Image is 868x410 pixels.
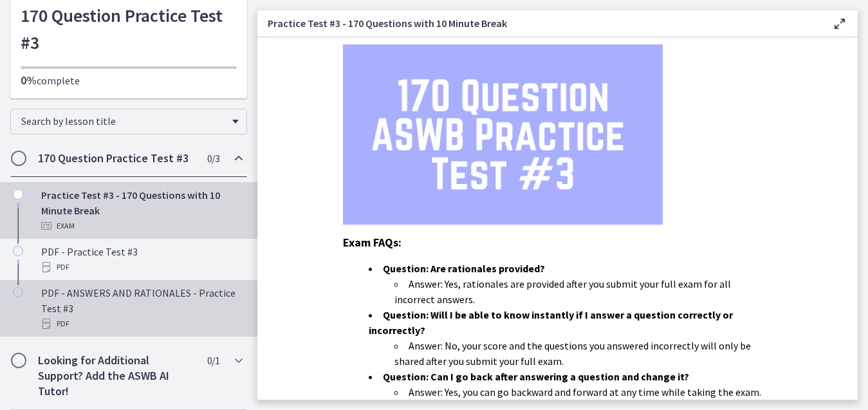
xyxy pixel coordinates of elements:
[21,2,237,56] h1: 170 Question Practice Test #3
[207,151,219,166] span: 0 / 3
[38,151,195,166] h2: 170 Question Practice Test #3
[394,276,773,307] li: Answer: Yes, rationales are provided after you submit your full exam for all incorrect answers.
[383,262,545,275] strong: Question: Are rationales provided?
[383,370,689,383] strong: Question: Can I go back after answering a question and change it?
[41,218,242,234] div: Exam
[41,187,242,234] div: Practice Test #3 - 170 Questions with 10 Minute Break
[268,15,811,31] h3: Practice Test #3 - 170 Questions with 10 Minute Break
[343,44,663,225] img: 3.png
[343,235,402,250] span: Exam FAQs:
[21,73,37,88] span: 0%
[21,73,237,88] p: complete
[38,353,195,399] h2: Looking for Additional Support? Add the ASWB AI Tutor!
[10,109,247,135] div: Search by lesson title
[207,353,219,368] span: 0 / 1
[41,316,242,331] div: PDF
[41,285,242,331] div: PDF - ANSWERS AND RATIONALES - Practice Test #3
[369,308,733,337] strong: Question: Will I be able to know instantly if I answer a question correctly or incorrectly?
[394,338,773,369] li: Answer: No, your score and the questions you answered incorrectly will only be shared after you s...
[41,259,242,275] div: PDF
[41,244,242,275] div: PDF - Practice Test #3
[21,115,226,127] span: Search by lesson title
